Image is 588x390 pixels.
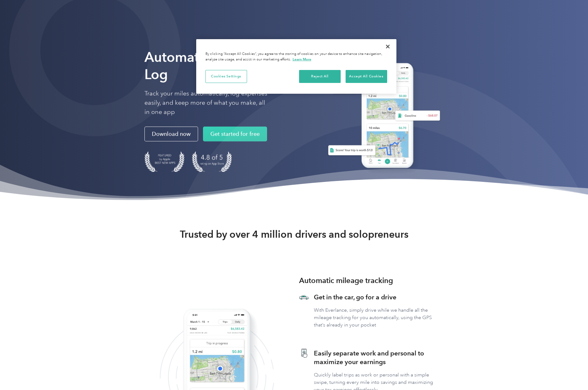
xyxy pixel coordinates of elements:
[293,57,311,61] a: More information about your privacy, opens in a new tab
[205,70,247,83] button: Cookies Settings
[381,40,395,53] button: Close
[299,70,341,83] button: Reject All
[346,70,387,83] button: Accept All Cookies
[314,349,444,366] h3: Easily separate work and personal to maximize your earnings
[144,89,268,117] p: Track your miles automatically, log expenses easily, and keep more of what you make, all in one app
[196,39,396,94] div: Cookie banner
[196,39,396,94] div: Privacy
[203,127,267,142] a: Get started for free
[299,275,393,286] h3: Automatic mileage tracking
[314,306,444,329] p: With Everlance, simply drive while we handle all the mileage tracking for you automatically, usin...
[180,228,408,240] strong: Trusted by over 4 million drivers and solopreneurs
[192,151,232,172] img: 4.9 out of 5 stars on the app store
[314,293,444,302] h3: Get in the car, go for a drive
[144,127,198,142] a: Download now
[205,51,387,62] div: By clicking “Accept All Cookies”, you agree to the storing of cookies on your device to enhance s...
[144,151,185,172] img: Badge for Featured by Apple Best New Apps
